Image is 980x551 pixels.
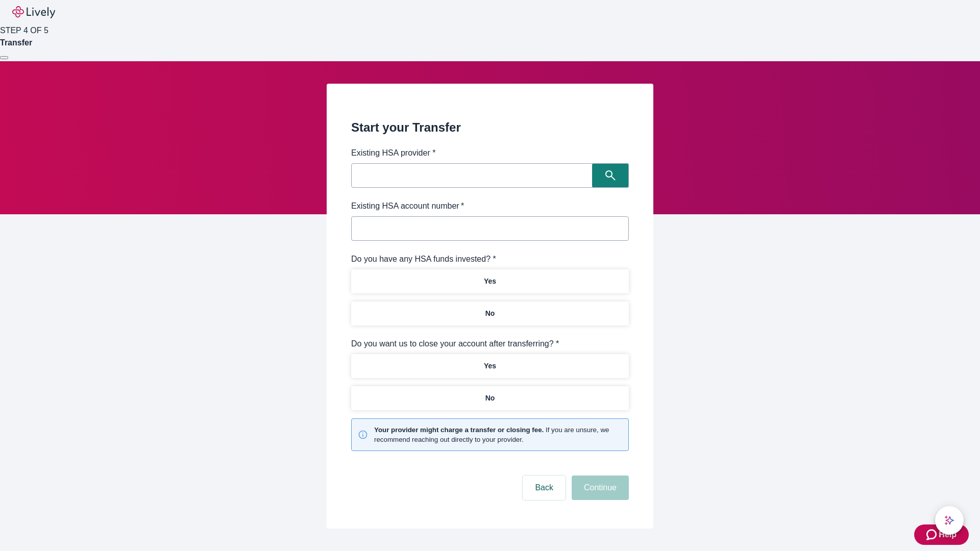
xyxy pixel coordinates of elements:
small: If you are unsure, we recommend reaching out directly to your provider. [374,425,622,444]
button: Yes [351,269,629,293]
p: Yes [484,361,496,371]
label: Do you want us to close your account after transferring? * [351,338,559,350]
p: Yes [484,276,496,287]
label: Existing HSA provider * [351,147,435,159]
svg: Zendesk support icon [926,529,939,541]
span: Help [939,529,957,541]
h2: Start your Transfer [351,118,629,137]
p: No [485,393,495,404]
svg: Lively AI Assistant [944,515,954,525]
button: Back [523,475,566,500]
strong: Your provider might charge a transfer or closing fee. [374,426,544,434]
button: Search icon [592,163,629,188]
p: No [485,308,495,319]
label: Do you have any HSA funds invested? * [351,253,496,265]
img: Lively [12,6,55,18]
input: Search input [354,168,592,183]
button: Zendesk support iconHelp [914,524,969,545]
button: No [351,386,629,410]
label: Existing HSA account number [351,200,464,212]
button: chat [935,506,964,535]
button: Yes [351,354,629,378]
button: No [351,302,629,325]
svg: Search icon [605,170,616,181]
